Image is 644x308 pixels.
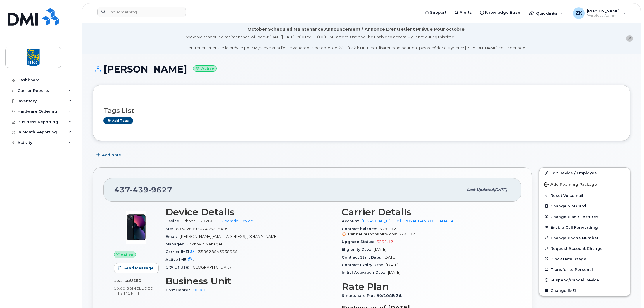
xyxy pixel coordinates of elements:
span: Change Plan / Features [550,214,598,219]
span: [DATE] [374,247,386,252]
span: Eligibility Date [342,247,374,252]
span: 439 [130,185,149,194]
span: Device [165,219,182,223]
span: [DATE] [386,263,398,267]
small: Active [193,65,217,72]
span: [PERSON_NAME][EMAIL_ADDRESS][DOMAIN_NAME] [180,234,278,239]
a: 90060 [193,288,206,292]
button: Block Data Usage [539,254,630,264]
span: Add Note [102,152,121,158]
span: Cost Center [165,288,193,292]
button: Change Plan / Features [539,211,630,222]
button: Add Roaming Package [539,178,630,190]
img: image20231002-3703462-1ig824h.jpeg [119,210,154,245]
span: [GEOGRAPHIC_DATA] [191,265,232,269]
a: Edit Device / Employee [539,168,630,178]
span: 9627 [149,185,172,194]
span: Active [121,252,133,257]
span: 89302610207405215499 [176,227,229,231]
button: Change SIM Card [539,201,630,211]
h3: Rate Plan [342,281,511,292]
span: Email [165,234,180,239]
span: Suspend/Cancel Device [550,278,599,282]
button: Request Account Change [539,243,630,254]
button: Add Note [93,150,126,160]
button: Suspend/Cancel Device [539,275,630,285]
span: Send Message [123,265,154,271]
span: Upgrade Status [342,240,377,244]
a: Add tags [103,117,133,124]
span: Manager [165,242,187,246]
span: $291.12 [377,240,393,244]
h1: [PERSON_NAME] [93,64,630,74]
button: Change Phone Number [539,233,630,243]
span: Contract Start Date [342,255,384,259]
span: [DATE] [388,270,400,275]
button: Change IMEI [539,285,630,296]
h3: Tags List [103,107,619,114]
span: [DATE] [494,187,507,192]
span: Active IMEI [165,257,196,262]
span: 437 [114,185,172,194]
span: 359628543938935 [198,250,238,254]
span: $291.12 [342,227,511,237]
h3: Carrier Details [342,207,511,217]
span: included this month [114,286,153,296]
a: [FINANCIAL_ID] - Bell - ROYAL BANK OF CANADA [362,219,453,223]
span: [DATE] [384,255,396,259]
span: Initial Activation Date [342,270,388,275]
span: Account [342,219,362,223]
span: Transfer responsibility cost [348,232,397,236]
span: Smartshare Plus 90/10GB 36 [342,293,405,298]
span: Enable Call Forwarding [550,225,598,229]
span: Carrier IMEI [165,250,198,254]
button: Enable Call Forwarding [539,222,630,233]
span: 1.55 GB [114,279,130,283]
button: Send Message [114,263,159,273]
button: Reset Voicemail [539,190,630,201]
span: SIM [165,227,176,231]
span: City Of Use [165,265,191,269]
span: 10.00 GB [114,286,132,290]
span: Contract Expiry Date [342,263,386,267]
span: iPhone 13 128GB [182,219,217,223]
span: Contract balance [342,227,379,231]
h3: Device Details [165,207,335,217]
span: Unknown Manager [187,242,222,246]
span: — [196,257,200,262]
div: MyServe scheduled maintenance will occur [DATE][DATE] 8:00 PM - 10:00 PM Eastern. Users will be u... [186,34,526,51]
button: close notification [626,35,633,42]
span: $291.12 [398,232,415,236]
h3: Business Unit [165,276,335,286]
button: Transfer to Personal [539,264,630,275]
a: + Upgrade Device [219,219,253,223]
span: Last updated [467,187,494,192]
div: October Scheduled Maintenance Announcement / Annonce D'entretient Prévue Pour octobre [248,26,465,32]
span: used [130,278,142,283]
span: Add Roaming Package [544,182,597,188]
